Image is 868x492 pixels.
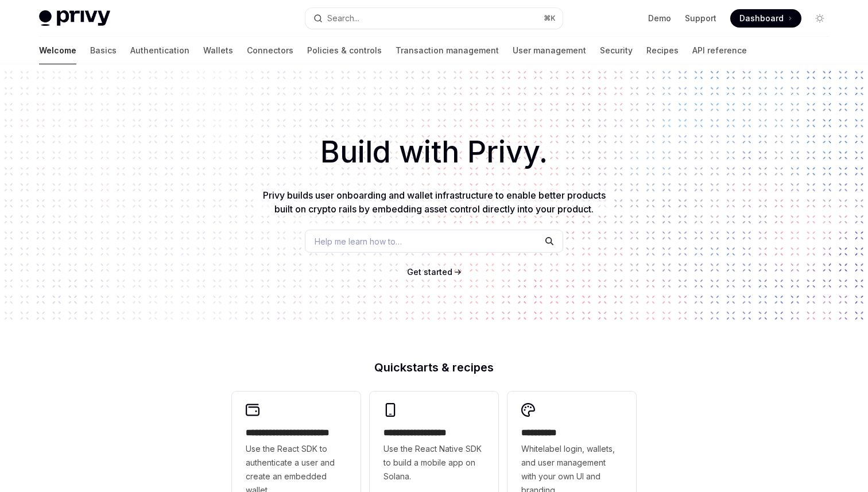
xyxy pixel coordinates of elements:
[692,37,747,64] a: API reference
[648,13,671,24] a: Demo
[39,10,110,26] img: light logo
[307,37,382,64] a: Policies & controls
[685,13,716,24] a: Support
[811,9,829,28] button: Toggle dark mode
[396,37,499,64] a: Transaction management
[407,267,452,277] span: Get started
[263,189,606,215] span: Privy builds user onboarding and wallet infrastructure to enable better products built on crypto ...
[247,37,293,64] a: Connectors
[232,362,636,373] h2: Quickstarts & recipes
[18,130,850,175] h1: Build with Privy.
[739,13,784,24] span: Dashboard
[203,37,233,64] a: Wallets
[130,37,189,64] a: Authentication
[730,9,801,28] a: Dashboard
[407,266,452,278] a: Get started
[646,37,679,64] a: Recipes
[90,37,117,64] a: Basics
[600,37,633,64] a: Security
[383,442,485,483] span: Use the React Native SDK to build a mobile app on Solana.
[39,37,76,64] a: Welcome
[513,37,586,64] a: User management
[544,14,556,23] span: ⌘ K
[327,11,359,25] div: Search...
[315,235,402,247] span: Help me learn how to…
[305,8,563,29] button: Search...⌘K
